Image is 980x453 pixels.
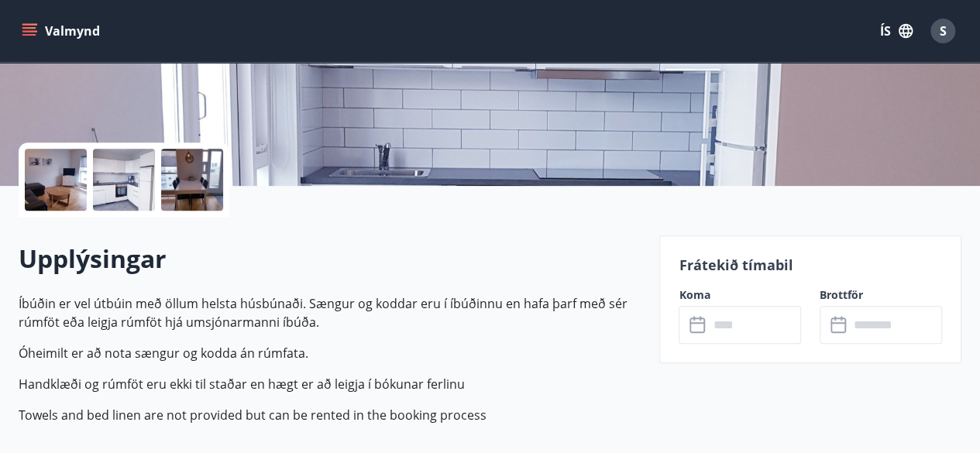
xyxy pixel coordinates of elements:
[19,406,641,424] p: Towels and bed linen are not provided but can be rented in the booking process
[820,287,942,303] label: Brottför
[679,287,801,303] label: Koma
[19,344,641,362] p: Óheimilt er að nota sængur og kodda án rúmfata.
[940,22,947,39] span: S
[19,294,641,331] p: Íbúðin er vel útbúin með öllum helsta húsbúnaði. Sængur og koddar eru í íbúðinnu en hafa þarf með...
[19,17,106,45] button: menu
[19,242,641,276] h2: Upplýsingar
[19,375,641,393] p: Handklæði og rúmföt eru ekki til staðar en hægt er að leigja í bókunar ferlinu
[924,12,961,50] button: S
[872,17,921,45] button: ÍS
[679,255,942,275] p: Frátekið tímabil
